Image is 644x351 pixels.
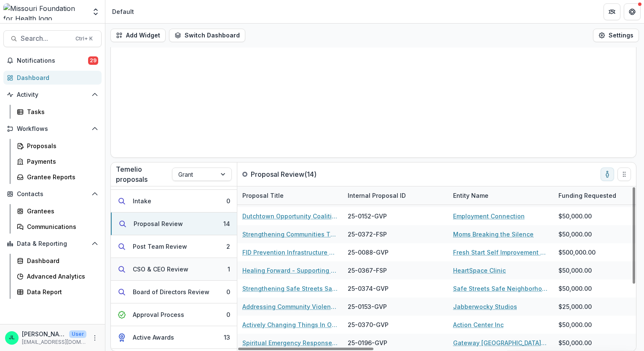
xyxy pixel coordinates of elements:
[237,186,343,205] div: Proposal Title
[226,310,230,319] div: 0
[22,330,66,338] p: [PERSON_NAME]
[133,310,184,319] div: Approval Process
[3,237,102,250] button: Open Data & Reporting
[13,139,102,153] a: Proposals
[237,191,289,200] div: Proposal Title
[348,212,387,221] span: 25-0152-GVP
[228,265,230,274] div: 1
[448,186,553,205] div: Entity Name
[21,35,70,43] span: Search...
[13,269,102,283] a: Advanced Analytics
[27,173,95,181] div: Grantee Reports
[111,213,237,235] button: Proposal Review14
[27,141,95,150] div: Proposals
[453,212,525,221] a: Employment Connection
[242,338,338,347] a: Spiritual Emergency Response Network (SERN)
[558,338,592,347] span: $50,000.00
[453,248,548,257] a: Fresh Start Self Improvement Center Inc.
[343,186,448,205] div: Internal Proposal ID
[3,3,86,20] img: Missouri Foundation for Health logo
[111,258,237,281] button: CSO & CEO Review1
[13,170,102,184] a: Grantee Reports
[88,56,98,65] span: 29
[3,71,102,85] a: Dashboard
[17,91,88,98] span: Activity
[348,338,387,347] span: 25-0196-GVP
[348,302,387,311] span: 25-0153-GVP
[133,242,187,251] div: Post Team Review
[558,284,592,293] span: $50,000.00
[17,240,88,247] span: Data & Reporting
[22,338,86,346] p: [EMAIL_ADDRESS][DOMAIN_NAME]
[110,29,166,42] button: Add Widget
[558,320,592,329] span: $50,000.00
[242,302,338,311] a: Addressing Community Violence Through High-quality Arts and Education Experiences
[226,287,230,296] div: 0
[453,284,548,293] a: Safe Streets Safe Neighborhoods
[3,30,102,47] button: Search...
[624,3,641,20] button: Get Help
[27,256,95,265] div: Dashboard
[27,107,95,116] div: Tasks
[601,168,614,181] button: toggle-assigned-to-me
[13,220,102,234] a: Communications
[348,266,387,275] span: 25-0367-FSP
[226,197,230,205] div: 0
[133,287,209,296] div: Board of Directors Review
[9,335,15,340] div: Jessi LaRose
[111,281,237,303] button: Board of Directors Review0
[111,190,237,213] button: Intake0
[453,266,506,275] a: HeartSpace Clinic
[134,219,183,228] div: Proposal Review
[593,29,639,42] button: Settings
[343,191,411,200] div: Internal Proposal ID
[27,207,95,215] div: Grantees
[13,204,102,218] a: Grantees
[17,125,88,133] span: Workflows
[27,272,95,281] div: Advanced Analytics
[453,302,517,311] a: Jabberwocky Studios
[224,333,230,342] div: 13
[116,164,172,184] p: Temelio proposals
[17,57,88,64] span: Notifications
[453,320,504,329] a: Action Center Inc
[558,248,596,257] span: $500,000.00
[169,29,245,42] button: Switch Dashboard
[251,169,317,179] p: Proposal Review ( 14 )
[74,34,94,43] div: Ctrl + K
[109,5,137,18] nav: breadcrumb
[348,248,389,257] span: 25-0088-GVP
[3,187,102,201] button: Open Contacts
[13,154,102,168] a: Payments
[604,3,620,20] button: Partners
[13,254,102,268] a: Dashboard
[558,302,592,311] span: $25,000.00
[133,265,188,274] div: CSO & CEO Review
[453,230,534,239] a: Moms Breaking the Silence
[27,287,95,296] div: Data Report
[226,242,230,251] div: 2
[13,285,102,299] a: Data Report
[17,191,88,198] span: Contacts
[90,3,102,20] button: Open entity switcher
[3,122,102,136] button: Open Workflows
[133,197,151,205] div: Intake
[223,219,230,228] div: 14
[111,235,237,258] button: Post Team Review2
[111,326,237,349] button: Active Awards13
[17,73,95,82] div: Dashboard
[348,320,389,329] span: 25-0370-GVP
[348,230,387,239] span: 25-0372-FSP
[242,266,338,275] a: Healing Forward - Supporting Homeless Youth and Their Care Team
[453,338,548,347] a: Gateway [GEOGRAPHIC_DATA][PERSON_NAME]
[27,157,95,166] div: Payments
[3,54,102,67] button: Notifications29
[90,333,100,343] button: More
[13,105,102,119] a: Tasks
[448,191,494,200] div: Entity Name
[558,266,592,275] span: $50,000.00
[69,330,86,338] p: User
